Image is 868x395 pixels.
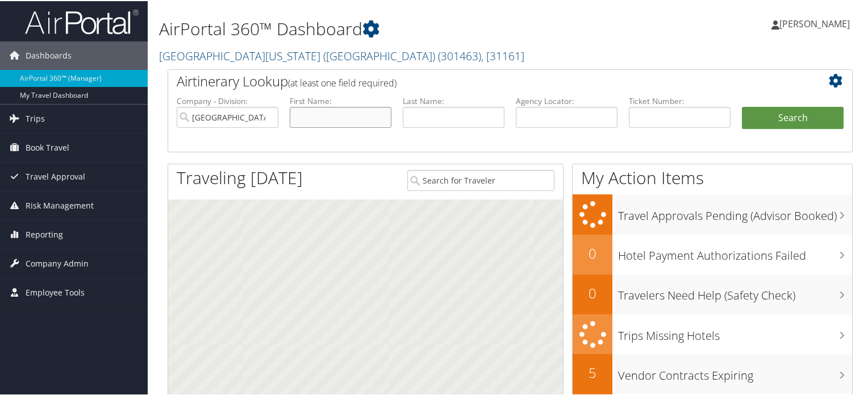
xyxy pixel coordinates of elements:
[573,243,612,262] h2: 0
[288,76,397,88] span: (at least one field required)
[742,106,844,128] button: Search
[573,165,852,189] h1: My Action Items
[177,70,787,90] h2: Airtinerary Lookup
[618,361,852,382] h3: Vendor Contracts Expiring
[618,321,852,343] h3: Trips Missing Hotels
[779,16,850,29] span: [PERSON_NAME]
[26,161,85,190] span: Travel Approval
[407,169,555,190] input: Search for Traveler
[159,16,627,40] h1: AirPortal 360™ Dashboard
[159,47,524,63] a: [GEOGRAPHIC_DATA][US_STATE] ([GEOGRAPHIC_DATA])
[25,7,139,34] img: airportal-logo.png
[573,282,612,302] h2: 0
[629,94,731,106] label: Ticket Number:
[26,40,72,69] span: Dashboards
[573,234,852,273] a: 0Hotel Payment Authorizations Failed
[516,94,617,106] label: Agency Locator:
[26,277,85,306] span: Employee Tools
[573,273,852,313] a: 0Travelers Need Help (Safety Check)
[618,241,852,263] h3: Hotel Payment Authorizations Failed
[481,47,524,63] span: , [ 31161 ]
[573,193,852,234] a: Travel Approvals Pending (Advisor Booked)
[771,6,861,40] a: [PERSON_NAME]
[573,362,612,381] h2: 5
[290,94,391,106] label: First Name:
[618,201,852,223] h3: Travel Approvals Pending (Advisor Booked)
[26,248,89,277] span: Company Admin
[177,94,278,106] label: Company - Division:
[26,103,45,132] span: Trips
[438,47,481,63] span: ( 301463 )
[26,219,63,248] span: Reporting
[26,132,69,161] span: Book Travel
[618,281,852,302] h3: Travelers Need Help (Safety Check)
[573,313,852,354] a: Trips Missing Hotels
[573,353,852,393] a: 5Vendor Contracts Expiring
[26,190,94,219] span: Risk Management
[403,94,504,106] label: Last Name:
[177,165,303,189] h1: Traveling [DATE]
